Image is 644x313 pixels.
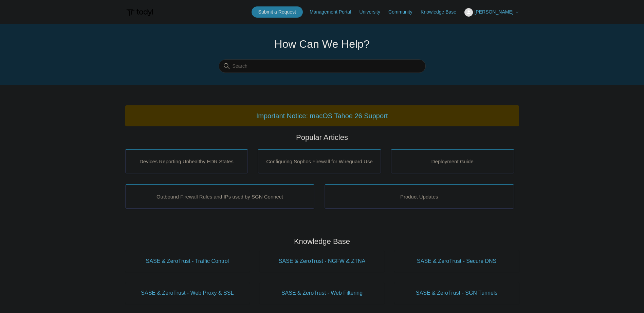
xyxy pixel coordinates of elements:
a: Important Notice: macOS Tahoe 26 Support [256,112,388,120]
a: Community [388,8,419,16]
a: SASE & ZeroTrust - NGFW & ZTNA [260,250,384,272]
a: Knowledge Base [421,8,463,16]
button: [PERSON_NAME] [464,8,519,17]
h2: Popular Articles [125,132,519,143]
a: Management Portal [310,8,358,16]
a: SASE & ZeroTrust - SGN Tunnels [394,282,519,304]
span: SASE & ZeroTrust - Traffic Control [135,257,240,265]
span: SASE & ZeroTrust - Web Filtering [270,289,374,297]
span: SASE & ZeroTrust - NGFW & ZTNA [270,257,374,265]
a: Devices Reporting Unhealthy EDR States [125,149,248,173]
a: Outbound Firewall Rules and IPs used by SGN Connect [125,184,315,209]
input: Search [219,60,426,73]
a: SASE & ZeroTrust - Secure DNS [394,250,519,272]
a: University [359,8,387,16]
a: Configuring Sophos Firewall for Wireguard Use [258,149,381,173]
a: Deployment Guide [391,149,514,173]
h1: How Can We Help? [219,36,426,52]
h2: Knowledge Base [125,236,519,247]
a: SASE & ZeroTrust - Web Filtering [260,282,384,304]
span: [PERSON_NAME] [474,9,513,15]
span: SASE & ZeroTrust - Secure DNS [405,257,509,265]
a: Submit a Request [252,6,303,18]
a: SASE & ZeroTrust - Web Proxy & SSL [125,282,250,304]
span: SASE & ZeroTrust - Web Proxy & SSL [135,289,240,297]
a: Product Updates [325,184,514,209]
span: SASE & ZeroTrust - SGN Tunnels [405,289,509,297]
img: Todyl Support Center Help Center home page [125,6,154,19]
a: SASE & ZeroTrust - Traffic Control [125,250,250,272]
